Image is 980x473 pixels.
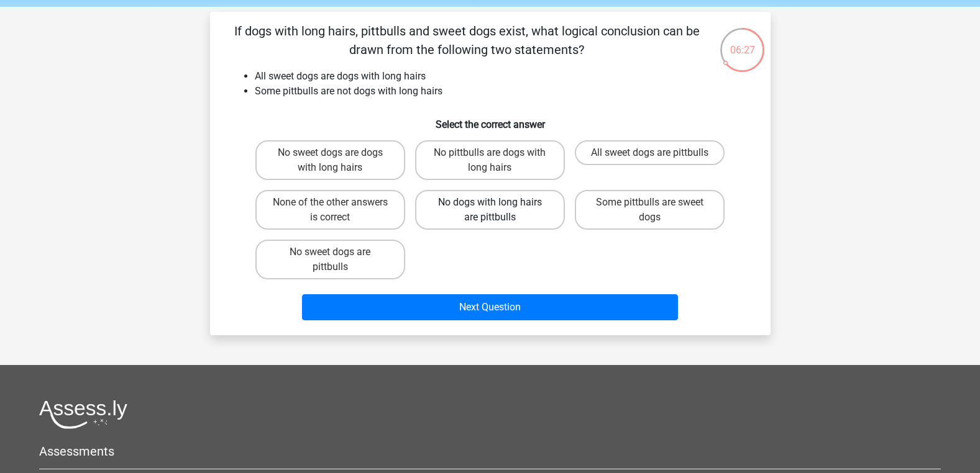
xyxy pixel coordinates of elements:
h5: Assessments [39,444,941,459]
label: No pittbulls are dogs with long hairs [415,140,565,180]
button: Next Question [302,294,678,320]
label: No dogs with long hairs are pittbulls [415,190,565,230]
li: Some pittbulls are not dogs with long hairs [255,84,751,99]
img: Assessly logo [39,400,127,429]
h6: Select the correct answer [230,109,751,130]
li: All sweet dogs are dogs with long hairs [255,69,751,84]
label: No sweet dogs are dogs with long hairs [255,140,405,180]
div: 06:27 [719,27,766,58]
label: None of the other answers is correct [255,190,405,230]
p: If dogs with long hairs, pittbulls and sweet dogs exist, what logical conclusion can be drawn fro... [230,22,704,59]
label: Some pittbulls are sweet dogs [575,190,725,230]
label: No sweet dogs are pittbulls [255,240,405,279]
label: All sweet dogs are pittbulls [575,140,725,165]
